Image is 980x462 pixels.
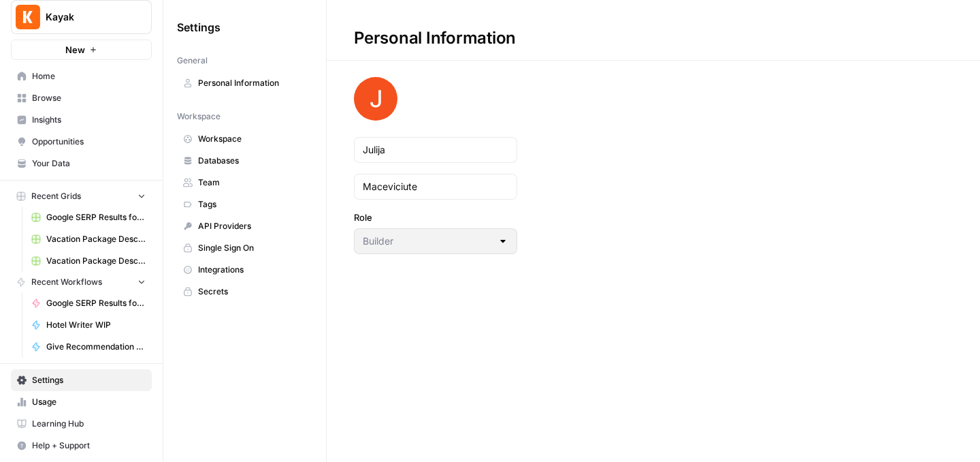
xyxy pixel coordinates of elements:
[177,128,312,150] a: Workspace
[32,418,146,430] span: Learning Hub
[177,19,220,35] span: Settings
[46,341,146,353] span: Give Recommendation of Hotels
[198,286,306,298] span: Secrets
[198,242,306,254] span: Single Sign On
[25,206,152,228] a: Google SERP Results for search term "cheap flights" Grid
[32,440,146,452] span: Help + Support
[198,133,306,145] span: Workspace
[11,65,152,87] a: Home
[25,292,152,314] a: Google SERP Results for search term "cheap flights"
[11,87,152,109] a: Browse
[32,114,146,126] span: Insights
[25,250,152,272] a: Vacation Package Description Generator (Ola) Grid
[16,5,40,29] img: Kayak Logo
[11,272,152,292] button: Recent Workflows
[32,92,146,104] span: Browse
[198,264,306,276] span: Integrations
[25,314,152,336] a: Hotel Writer WIP
[11,153,152,174] a: Your Data
[11,40,152,60] button: New
[177,72,312,94] a: Personal Information
[177,150,312,172] a: Databases
[11,109,152,131] a: Insights
[11,435,152,457] button: Help + Support
[198,198,306,211] span: Tags
[177,237,312,259] a: Single Sign On
[46,297,146,309] span: Google SERP Results for search term "cheap flights"
[177,194,312,215] a: Tags
[327,27,543,49] div: Personal Information
[177,55,208,67] span: General
[177,110,220,123] span: Workspace
[32,374,146,386] span: Settings
[46,211,146,224] span: Google SERP Results for search term "cheap flights" Grid
[177,281,312,303] a: Secrets
[354,77,397,121] img: avatar
[46,10,128,24] span: Kayak
[354,211,517,224] label: Role
[177,259,312,281] a: Integrations
[198,176,306,189] span: Team
[11,369,152,391] a: Settings
[46,319,146,331] span: Hotel Writer WIP
[31,190,81,202] span: Recent Grids
[198,220,306,232] span: API Providers
[198,77,306,89] span: Personal Information
[11,413,152,435] a: Learning Hub
[46,233,146,245] span: Vacation Package Description Generator (Oliana) Grid (1)
[32,136,146,148] span: Opportunities
[198,155,306,167] span: Databases
[31,276,102,288] span: Recent Workflows
[177,172,312,194] a: Team
[46,255,146,267] span: Vacation Package Description Generator (Ola) Grid
[11,391,152,413] a: Usage
[65,43,85,57] span: New
[25,228,152,250] a: Vacation Package Description Generator (Oliana) Grid (1)
[177,215,312,237] a: API Providers
[32,70,146,82] span: Home
[32,157,146,170] span: Your Data
[11,186,152,206] button: Recent Grids
[11,131,152,153] a: Opportunities
[25,336,152,358] a: Give Recommendation of Hotels
[32,396,146,408] span: Usage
